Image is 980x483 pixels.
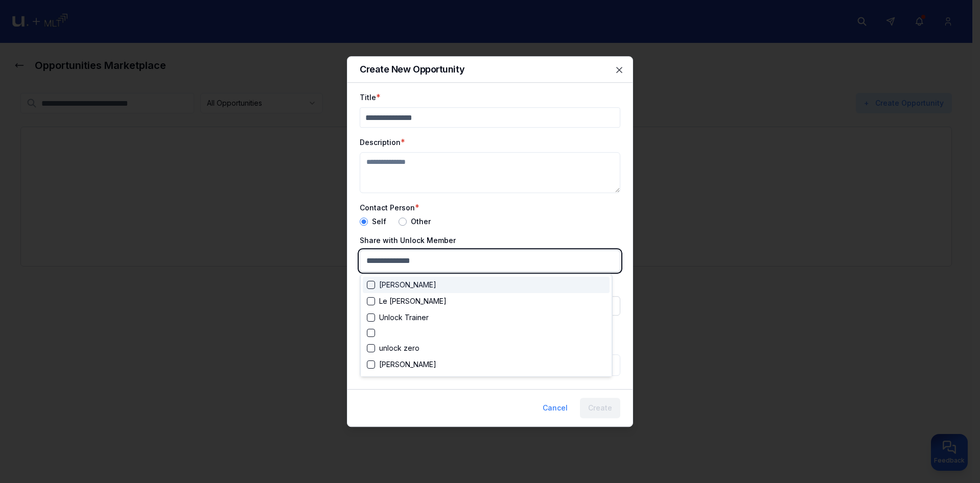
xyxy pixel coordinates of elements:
[367,376,436,386] div: [PERSON_NAME]
[367,296,447,306] div: Le [PERSON_NAME]
[367,343,419,353] div: unlock zero
[367,280,436,290] div: [PERSON_NAME]
[367,312,429,323] div: Unlock Trainer
[367,359,436,370] div: [PERSON_NAME]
